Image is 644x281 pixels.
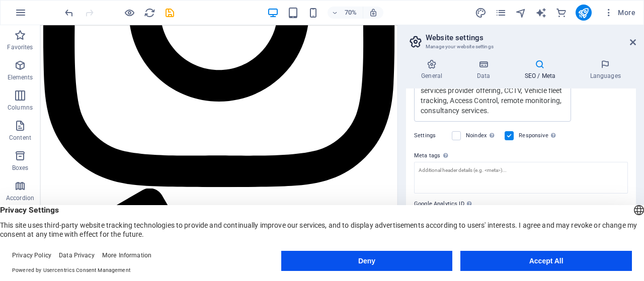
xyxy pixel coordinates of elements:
[515,7,527,19] button: navigator
[515,7,527,19] i: Navigator
[535,7,547,19] button: text_generator
[426,42,616,51] h3: Manage your website settings
[535,7,547,19] i: AI Writer
[8,104,33,112] p: Columns
[466,130,499,142] label: Noindex
[12,164,29,172] p: Boxes
[426,33,636,42] h2: Website settings
[414,150,628,162] label: Meta tags
[604,8,635,18] span: More
[369,8,378,17] i: On resize automatically adjust zoom level to fit chosen device.
[9,134,31,142] p: Content
[576,5,592,21] button: publish
[343,7,359,19] h6: 70%
[600,5,639,21] button: More
[519,130,558,142] label: Responsive
[143,7,155,19] button: reload
[328,7,363,19] button: 70%
[475,7,487,19] i: Design (Ctrl+Alt+Y)
[578,7,589,19] i: Publish
[7,43,33,51] p: Favorites
[406,59,461,80] h4: General
[555,7,568,19] button: commerce
[164,7,176,19] i: Save (Ctrl+S)
[575,59,636,80] h4: Languages
[414,130,447,142] label: Settings
[495,7,507,19] button: pages
[144,7,155,19] i: Reload page
[421,75,565,116] div: [DOMAIN_NAME], Consolidated security services provider offering, CCTV, Vehicle fleet tracking, Ac...
[495,7,507,19] i: Pages (Ctrl+Alt+S)
[555,7,567,19] i: Commerce
[8,73,33,81] p: Elements
[63,7,75,19] i: Undo: Change description (Ctrl+Z)
[6,194,34,202] p: Accordion
[475,7,487,19] button: design
[123,7,135,19] button: Click here to leave preview mode and continue editing
[414,198,628,210] label: Google Analytics ID
[63,7,75,19] button: undo
[509,59,575,80] h4: SEO / Meta
[461,59,509,80] h4: Data
[164,7,176,19] button: save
